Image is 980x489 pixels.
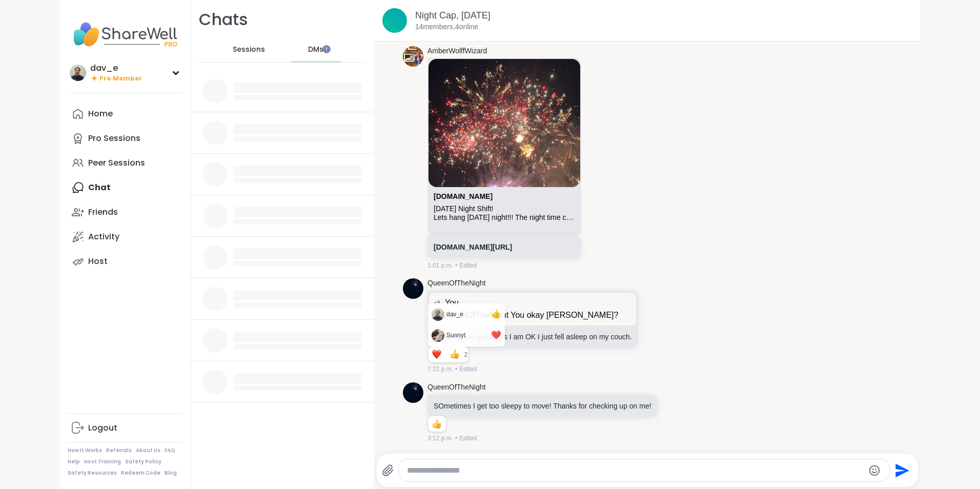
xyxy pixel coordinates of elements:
span: Sessions [233,45,265,55]
p: @QueenOfTheNight You okay [PERSON_NAME]? [434,309,632,321]
a: How It Works [68,447,102,454]
a: Redeem Code [121,470,160,477]
button: Send [890,459,913,482]
a: [DOMAIN_NAME][URL] [434,243,512,251]
span: 3:12 p.m. [427,434,453,443]
div: ❤️ [491,329,501,341]
button: Reactions: like [431,420,442,428]
img: https://sharewell-space-live.sfo3.digitaloceanspaces.com/user-generated/d7277878-0de6-43a2-a937-4... [403,382,423,403]
span: Pro Member [99,74,142,83]
img: https://sharewell-space-live.sfo3.digitaloceanspaces.com/user-generated/9a5601ee-7e1f-42be-b53e-4... [403,46,423,67]
a: Help [68,458,80,465]
a: Safety Policy [125,458,161,465]
a: AmberWolffWizard [427,46,487,56]
a: https://sharewell-space-live.sfo3.digitaloceanspaces.com/user-generated/1992f098-aed8-493c-8991-e... [428,304,504,325]
button: Emoji picker [868,464,881,477]
h1: Chats [199,8,248,31]
a: Peer Sessions [68,151,182,175]
p: 14 members, 4 online [415,22,478,32]
div: Home [88,108,113,119]
span: You [445,297,459,309]
a: https://sharewell-space-live.sfo3.digitaloceanspaces.com/user-generated/81ace702-265a-4776-a74a-6... [428,325,504,346]
a: About Us [136,447,160,454]
img: https://sharewell-space-live.sfo3.digitaloceanspaces.com/user-generated/81ace702-265a-4776-a74a-6... [432,329,444,342]
div: Pro Sessions [88,133,140,144]
a: Friends [68,200,182,225]
span: • [455,261,457,270]
div: Host [88,256,108,267]
div: Peer Sessions [88,157,145,169]
div: Friends [88,207,118,218]
span: 7:22 p.m. [427,364,453,374]
div: Reaction list [428,347,464,363]
div: Reaction list [428,416,446,432]
a: FAQ [165,447,175,454]
div: Lets hang [DATE] night!!! The night time chill session! Come hang, chat, and have some fun! [434,213,575,222]
span: 1:01 p.m. [427,261,453,270]
span: Edited [459,364,477,374]
a: QueenOfTheNight [427,382,486,393]
span: DMs [308,45,323,55]
div: dav_e [90,63,142,74]
a: Logout [68,416,182,440]
img: https://sharewell-space-live.sfo3.digitaloceanspaces.com/user-generated/1992f098-aed8-493c-8991-e... [432,308,444,321]
button: Reactions: love [431,351,442,359]
p: Oh sorry you guys! Yes I am OK I just fell asleep on my couch. [434,332,632,342]
div: dav_e [446,309,463,319]
img: Saturday Night Shift! [428,59,580,187]
img: https://sharewell-space-live.sfo3.digitaloceanspaces.com/user-generated/d7277878-0de6-43a2-a937-4... [403,278,423,299]
div: [DATE] Night Shift! [434,205,575,213]
div: Sunnyt [446,330,465,340]
a: Attachment [434,192,493,200]
span: 2 [464,350,469,359]
textarea: Type your message [407,465,863,476]
div: Activity [88,231,119,242]
a: Pro Sessions [68,126,182,151]
a: Home [68,101,182,126]
a: Safety Resources [68,470,117,477]
div: 👍 [491,308,501,320]
button: Reactions: like [449,351,460,359]
div: Logout [88,422,117,434]
p: SOmetimes I get too sleepy to move! Thanks for checking up on me! [434,401,651,411]
a: Host Training [84,458,121,465]
span: Edited [459,261,477,270]
a: Activity [68,225,182,249]
a: Referrals [106,447,132,454]
a: QueenOfTheNight [427,278,486,289]
img: dav_e [70,65,86,81]
iframe: Spotlight [322,45,331,53]
a: Blog [165,470,177,477]
span: Edited [459,434,477,443]
img: ShareWell Nav Logo [68,16,182,52]
span: • [455,364,457,374]
span: • [455,434,457,443]
img: Night Cap, Sep 05 [382,8,407,33]
a: Host [68,249,182,274]
a: Night Cap, [DATE] [415,10,491,21]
